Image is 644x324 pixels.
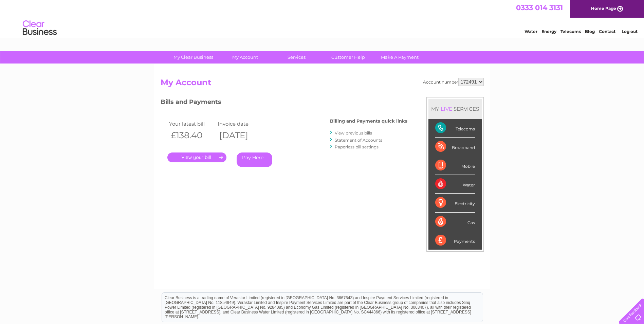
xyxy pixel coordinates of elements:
[162,4,483,33] div: Clear Business is a trading name of Verastar Limited (registered in [GEOGRAPHIC_DATA] No. 3667643...
[217,51,273,64] a: My Account
[599,29,615,34] a: Contact
[330,119,407,124] h4: Billing and Payments quick links
[216,128,265,142] th: [DATE]
[541,29,556,34] a: Energy
[435,119,475,138] div: Telecoms
[435,175,475,194] div: Water
[516,3,563,12] a: 0333 014 3131
[161,78,484,91] h2: My Account
[560,29,581,34] a: Telecoms
[435,213,475,231] div: Gas
[525,29,537,34] a: Water
[435,156,475,175] div: Mobile
[585,29,595,34] a: Blog
[167,128,216,142] th: £138.40
[372,51,428,64] a: Make A Payment
[269,51,325,64] a: Services
[435,138,475,156] div: Broadband
[622,29,638,34] a: Log out
[335,130,372,136] a: View previous bills
[167,119,216,128] td: Your latest bill
[439,106,454,112] div: LIVE
[423,78,484,86] div: Account number
[165,51,221,64] a: My Clear Business
[435,231,475,250] div: Payments
[22,18,57,38] img: logo.png
[435,194,475,212] div: Electricity
[237,152,272,167] a: Pay Here
[428,99,482,119] div: MY SERVICES
[335,144,379,149] a: Paperless bill settings
[161,97,407,109] h3: Bills and Payments
[335,138,382,143] a: Statement of Accounts
[167,152,226,162] a: .
[320,51,376,64] a: Customer Help
[216,119,265,128] td: Invoice date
